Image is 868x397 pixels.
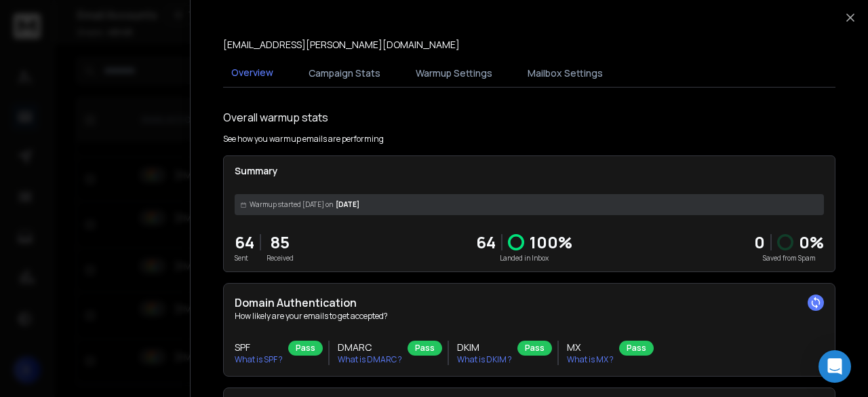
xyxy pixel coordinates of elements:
p: 85 [267,231,294,253]
p: What is SPF ? [235,354,283,365]
strong: 0 [754,231,765,253]
p: How likely are your emails to get accepted? [235,311,824,322]
div: Pass [517,341,552,356]
div: Open Intercom Messenger [818,350,851,383]
p: [EMAIL_ADDRESS][PERSON_NAME][DOMAIN_NAME] [223,38,460,52]
div: Pass [288,341,323,356]
h3: DMARC [338,341,402,354]
h2: Domain Authentication [235,295,824,311]
h3: MX [567,341,614,354]
button: Overview [223,58,281,89]
p: 0 % [799,231,824,253]
p: 100 % [530,231,572,253]
button: Mailbox Settings [519,58,611,88]
p: What is MX ? [567,354,614,365]
p: Sent [235,253,254,263]
button: Campaign Stats [300,58,389,88]
span: Warmup started [DATE] on [250,200,333,210]
p: What is DKIM ? [457,354,512,365]
h3: DKIM [457,341,512,354]
div: Pass [619,341,654,356]
p: Landed in Inbox [476,253,572,263]
div: Pass [408,341,442,356]
p: Summary [235,164,824,178]
p: 64 [476,231,496,253]
p: 64 [235,231,254,253]
h3: SPF [235,341,283,354]
p: Received [267,253,294,263]
p: What is DMARC ? [338,354,402,365]
p: Saved from Spam [754,253,824,263]
p: See how you warmup emails are performing [223,134,384,145]
div: [DATE] [235,194,824,215]
h1: Overall warmup stats [223,109,328,126]
button: Warmup Settings [408,58,500,88]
